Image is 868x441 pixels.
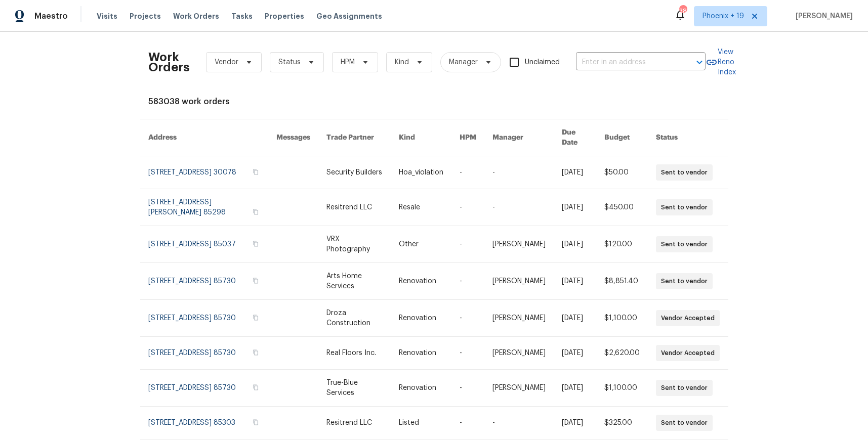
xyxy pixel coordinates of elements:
[576,55,677,70] input: Enter in an address
[554,119,597,156] th: Due Date
[391,119,451,156] th: Kind
[278,57,301,67] span: Status
[648,119,728,156] th: Status
[702,11,744,21] span: Phoenix + 19
[34,11,68,21] span: Maestro
[525,57,560,68] span: Unclaimed
[391,189,451,226] td: Resale
[391,300,451,337] td: Renovation
[391,370,451,407] td: Renovation
[318,226,391,263] td: VRX Photography
[451,300,484,337] td: -
[251,239,260,248] button: Copy Address
[318,263,391,300] td: Arts Home Services
[268,119,318,156] th: Messages
[318,156,391,189] td: Security Builders
[265,11,304,21] span: Properties
[391,263,451,300] td: Renovation
[148,52,190,72] h2: Work Orders
[391,407,451,439] td: Listed
[449,57,478,67] span: Manager
[231,13,253,20] span: Tasks
[692,55,707,69] button: Open
[318,300,391,337] td: Droza Construction
[679,6,686,16] div: 382
[251,167,260,177] button: Copy Address
[391,226,451,263] td: Other
[251,313,260,322] button: Copy Address
[451,189,484,226] td: -
[251,276,260,285] button: Copy Address
[97,11,117,21] span: Visits
[251,383,260,392] button: Copy Address
[215,57,238,67] span: Vendor
[451,156,484,189] td: -
[451,370,484,407] td: -
[451,407,484,439] td: -
[596,119,648,156] th: Budget
[484,156,554,189] td: -
[484,119,554,156] th: Manager
[484,407,554,439] td: -
[792,11,853,21] span: [PERSON_NAME]
[395,57,409,67] span: Kind
[318,370,391,407] td: True-Blue Services
[484,189,554,226] td: -
[130,11,161,21] span: Projects
[484,370,554,407] td: [PERSON_NAME]
[251,207,260,216] button: Copy Address
[484,300,554,337] td: [PERSON_NAME]
[391,337,451,370] td: Renovation
[251,418,260,427] button: Copy Address
[148,97,720,107] div: 583038 work orders
[484,263,554,300] td: [PERSON_NAME]
[318,119,391,156] th: Trade Partner
[140,119,268,156] th: Address
[318,189,391,226] td: Resitrend LLC
[484,226,554,263] td: [PERSON_NAME]
[341,57,355,67] span: HPM
[451,263,484,300] td: -
[251,348,260,357] button: Copy Address
[391,156,451,189] td: Hoa_violation
[318,337,391,370] td: Real Floors Inc.
[484,337,554,370] td: [PERSON_NAME]
[706,47,736,77] a: View Reno Index
[318,407,391,439] td: Resitrend LLC
[316,11,382,21] span: Geo Assignments
[451,226,484,263] td: -
[173,11,219,21] span: Work Orders
[451,337,484,370] td: -
[451,119,484,156] th: HPM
